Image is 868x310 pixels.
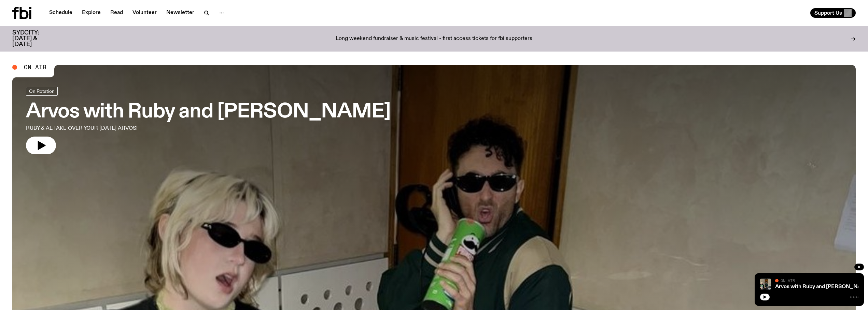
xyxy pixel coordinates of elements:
a: Explore [78,8,105,18]
span: On Rotation [29,88,55,94]
p: Long weekend fundraiser & music festival - first access tickets for fbi supporters [336,36,532,42]
a: Schedule [45,8,76,18]
img: Ruby wears a Collarbones t shirt and pretends to play the DJ decks, Al sings into a pringles can.... [760,279,771,290]
a: Volunteer [128,8,161,18]
a: On Rotation [26,87,58,96]
span: On Air [781,278,795,283]
h3: Arvos with Ruby and [PERSON_NAME] [26,102,391,122]
button: Support Us [810,8,856,18]
a: Arvos with Ruby and [PERSON_NAME]RUBY & AL TAKE OVER YOUR [DATE] ARVOS! [26,87,391,154]
span: On Air [24,64,46,70]
h3: SYDCITY: [DATE] & [DATE] [12,30,56,47]
a: Newsletter [162,8,198,18]
a: Read [106,8,127,18]
p: RUBY & AL TAKE OVER YOUR [DATE] ARVOS! [26,124,201,132]
span: Support Us [814,10,842,16]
